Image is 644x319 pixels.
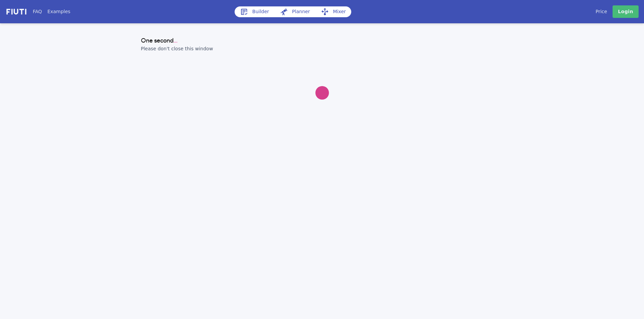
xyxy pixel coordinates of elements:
a: Builder [235,6,275,17]
a: Examples [47,8,70,15]
a: Planner [275,6,315,17]
a: Price [596,8,607,15]
a: Login [613,5,639,18]
h2: Please don't close this window [141,45,503,52]
a: Mixer [315,6,351,17]
a: FAQ [33,8,42,15]
h1: One second [141,37,503,45]
img: f731f27.png [5,8,27,16]
span: ... [173,38,177,44]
